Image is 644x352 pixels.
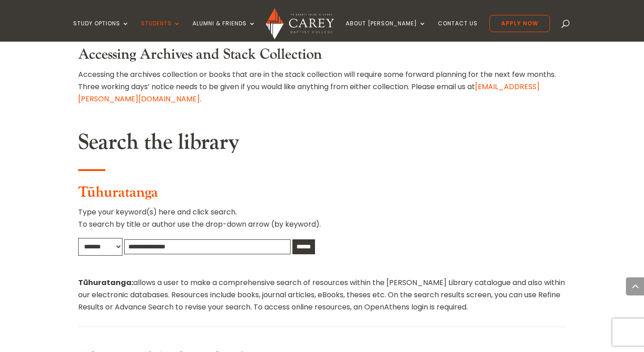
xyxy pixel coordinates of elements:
[78,277,133,288] strong: Tūhuratanga:
[78,206,566,238] p: Type your keyword(s) here and click search. To search by title or author use the drop-down arrow ...
[438,20,478,42] a: Contact Us
[73,20,129,42] a: Study Options
[78,68,566,105] p: Accessing the archives collection or books that are in the stack collection will require some for...
[78,184,566,206] h3: Tūhuratanga
[78,129,566,160] h2: Search the library
[78,46,566,68] h3: Accessing Archives and Stack Collection
[141,20,181,42] a: Students
[193,20,256,42] a: Alumni & Friends
[266,8,334,39] img: Carey Baptist College
[78,276,566,314] p: allows a user to make a comprehensive search of resources within the [PERSON_NAME] Library catalo...
[346,20,426,42] a: About [PERSON_NAME]
[489,15,550,32] a: Apply Now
